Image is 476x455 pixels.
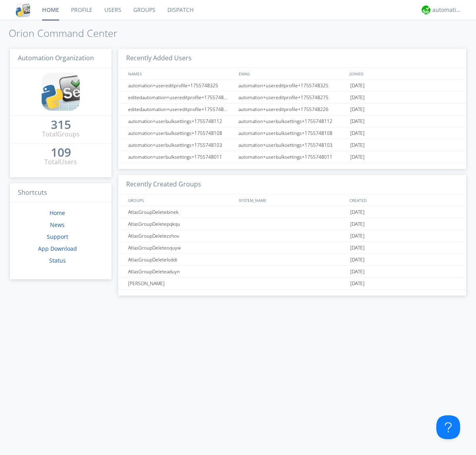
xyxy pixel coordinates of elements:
a: automation+userbulksettings+1755748103automation+userbulksettings+1755748103[DATE] [118,139,466,151]
a: [PERSON_NAME][DATE] [118,278,466,290]
span: [DATE] [350,80,365,92]
a: 109 [51,148,71,157]
div: automation+userbulksettings+1755748103 [126,139,236,151]
div: AtlasGroupDeletepqkqu [126,218,236,230]
a: AtlasGroupDeletepqkqu[DATE] [118,218,466,230]
span: [DATE] [350,151,365,163]
div: editedautomation+usereditprofile+1755748226 [126,104,236,115]
iframe: Toggle Customer Support [436,415,460,439]
a: News [50,221,65,228]
a: automation+userbulksettings+1755748011automation+userbulksettings+1755748011[DATE] [118,151,466,163]
div: automation+userbulksettings+1755748112 [236,115,348,127]
div: AtlasGroupDeleteoquyw [126,242,236,253]
div: automation+userbulksettings+1755748011 [126,151,236,163]
a: automation+userbulksettings+1755748112automation+userbulksettings+1755748112[DATE] [118,115,466,127]
a: automation+userbulksettings+1755748108automation+userbulksettings+1755748108[DATE] [118,127,466,139]
a: AtlasGroupDeletezzhov[DATE] [118,230,466,242]
a: editedautomation+usereditprofile+1755748275automation+usereditprofile+1755748275[DATE] [118,92,466,104]
div: AtlasGroupDeletezzhov [126,230,236,242]
span: [DATE] [350,242,365,254]
div: AtlasGroupDeletebinek [126,206,236,218]
span: [DATE] [350,104,365,115]
span: [DATE] [350,127,365,139]
h3: Recently Created Groups [118,175,466,194]
a: automation+usereditprofile+1755748325automation+usereditprofile+1755748325[DATE] [118,80,466,92]
a: Home [50,209,65,217]
div: automation+usereditprofile+1755748226 [236,104,348,115]
div: automation+userbulksettings+1755748112 [126,115,236,127]
div: 109 [51,148,71,156]
div: editedautomation+usereditprofile+1755748275 [126,92,236,103]
span: [DATE] [350,92,365,104]
a: AtlasGroupDeleteaduyn[DATE] [118,266,466,278]
span: Automation Organization [18,54,94,62]
div: automation+usereditprofile+1755748325 [236,80,348,91]
span: [DATE] [350,266,365,278]
a: Status [49,257,66,264]
div: JOINED [347,68,459,79]
a: Support [47,233,68,240]
a: App Download [38,245,77,252]
div: 315 [51,121,71,129]
div: NAMES [126,68,235,79]
a: AtlasGroupDeleteoquyw[DATE] [118,242,466,254]
img: d2d01cd9b4174d08988066c6d424eccd [422,6,430,14]
div: AtlasGroupDeleteaduyn [126,266,236,277]
span: [DATE] [350,115,365,127]
span: [DATE] [350,206,365,218]
div: EMAIL [237,68,347,79]
div: CREATED [347,194,459,206]
h3: Recently Added Users [118,49,466,68]
div: SYSTEM_NAME [237,194,347,206]
div: automation+atlas [432,6,462,14]
div: AtlasGroupDeleteloddi [126,254,236,265]
div: automation+usereditprofile+1755748325 [126,80,236,91]
div: automation+userbulksettings+1755748108 [236,127,348,139]
div: automation+usereditprofile+1755748275 [236,92,348,103]
span: [DATE] [350,278,365,290]
img: cddb5a64eb264b2086981ab96f4c1ba7 [16,3,30,17]
span: [DATE] [350,218,365,230]
a: 315 [51,121,71,130]
a: AtlasGroupDeleteloddi[DATE] [118,254,466,266]
a: AtlasGroupDeletebinek[DATE] [118,206,466,218]
span: [DATE] [350,139,365,151]
div: automation+userbulksettings+1755748011 [236,151,348,163]
h3: Shortcuts [10,183,111,203]
span: [DATE] [350,254,365,266]
div: GROUPS [126,194,235,206]
div: automation+userbulksettings+1755748108 [126,127,236,139]
div: Total Users [44,157,77,167]
a: editedautomation+usereditprofile+1755748226automation+usereditprofile+1755748226[DATE] [118,104,466,115]
div: Total Groups [42,130,80,139]
div: automation+userbulksettings+1755748103 [236,139,348,151]
span: [DATE] [350,230,365,242]
img: cddb5a64eb264b2086981ab96f4c1ba7 [42,73,80,111]
div: [PERSON_NAME] [126,278,236,289]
